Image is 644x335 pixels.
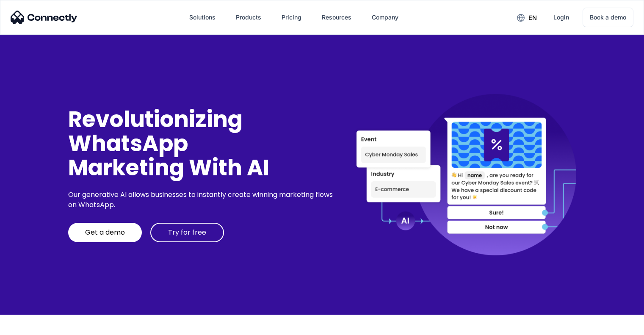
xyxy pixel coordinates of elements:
[68,223,142,242] a: Get a demo
[236,11,261,23] div: Products
[68,107,336,180] div: Revolutionizing WhatsApp Marketing With AI
[275,7,308,28] a: Pricing
[85,228,125,237] div: Get a demo
[365,7,405,28] div: Company
[315,7,358,28] div: Resources
[11,11,77,24] img: Connectly Logo
[547,7,576,28] a: Login
[168,228,206,237] div: Try for free
[510,11,543,24] div: en
[17,320,51,332] ul: Language list
[182,7,222,28] div: Solutions
[189,11,216,23] div: Solutions
[229,7,268,28] div: Products
[150,223,224,242] a: Try for free
[8,320,51,332] aside: Language selected: English
[322,11,351,23] div: Resources
[282,11,301,23] div: Pricing
[583,8,633,27] a: Book a demo
[372,11,398,23] div: Company
[68,190,336,210] div: Our generative AI allows businesses to instantly create winning marketing flows on WhatsApp.
[528,12,537,24] div: en
[553,11,569,23] div: Login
